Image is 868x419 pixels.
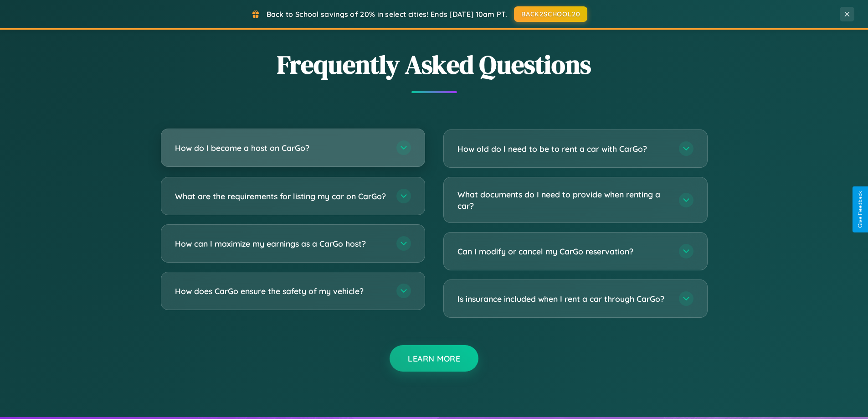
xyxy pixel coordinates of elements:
[457,293,670,305] h3: Is insurance included when I rent a car through CarGo?
[390,345,478,372] button: Learn More
[175,285,387,297] h3: How does CarGo ensure the safety of my vehicle?
[457,189,670,211] h3: What documents do I need to provide when renting a car?
[457,246,670,257] h3: Can I modify or cancel my CarGo reservation?
[175,191,387,202] h3: What are the requirements for listing my car on CarGo?
[514,6,587,22] button: BACK2SCHOOL20
[175,142,387,154] h3: How do I become a host on CarGo?
[161,47,708,82] h2: Frequently Asked Questions
[175,238,387,249] h3: How can I maximize my earnings as a CarGo host?
[457,143,670,155] h3: How old do I need to be to rent a car with CarGo?
[857,191,863,228] div: Give Feedback
[267,10,507,19] span: Back to School savings of 20% in select cities! Ends [DATE] 10am PT.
